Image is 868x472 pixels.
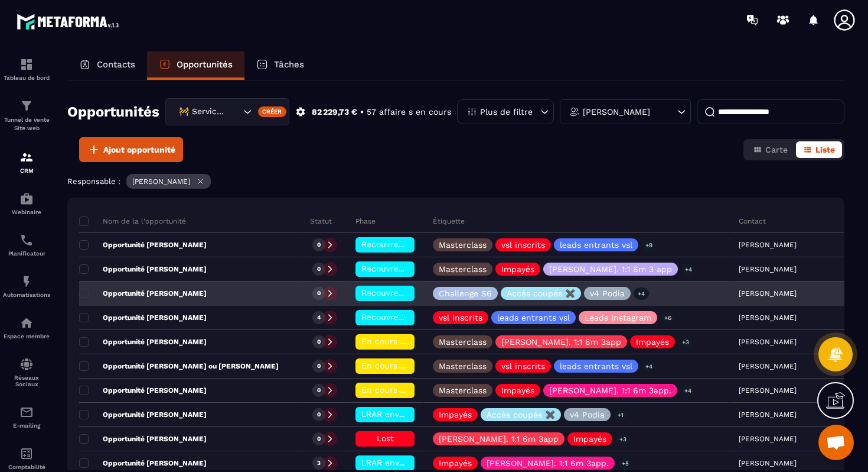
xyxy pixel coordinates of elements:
img: automations [19,274,34,289]
p: leads entrants vsl [560,362,632,370]
span: En cours de régularisation [361,361,469,370]
p: Nom de la l'opportunité [79,216,186,226]
a: formationformationTableau de bord [3,49,50,90]
p: +4 [681,263,696,276]
p: Opportunité [PERSON_NAME] ou [PERSON_NAME] [79,361,279,371]
p: 57 affaire s en cours [367,106,451,118]
p: Challenge S6 [439,289,492,298]
p: +3 [678,336,693,348]
p: • [360,106,364,118]
p: Opportunité [PERSON_NAME] [79,434,207,444]
p: [PERSON_NAME]. 1:1 6m 3app [439,435,559,443]
p: Opportunité [PERSON_NAME] [79,289,207,298]
img: social-network [19,357,34,371]
p: 0 [317,435,321,443]
p: [PERSON_NAME]. 1:1 6m 3app. [487,459,609,467]
span: 🚧 Service Client [176,105,229,118]
p: Réseaux Sociaux [3,374,50,387]
p: vsl inscrits [439,313,482,322]
p: vsl inscrits [501,241,545,249]
h2: Opportunités [67,100,159,124]
span: Recouvrement [361,288,420,298]
a: automationsautomationsAutomatisations [3,266,50,307]
div: Créer [258,106,287,117]
p: Tâches [274,59,304,70]
p: Étiquette [433,216,465,226]
p: Opportunité [PERSON_NAME] [79,410,207,419]
p: Masterclass [439,241,487,249]
p: Tunnel de vente Site web [3,116,50,132]
img: accountant [19,447,34,461]
span: LRAR envoyée [361,409,417,419]
p: [PERSON_NAME]. 1:1 6m 3app [501,338,621,346]
p: Impayés [439,410,472,419]
p: leads entrants vsl [560,241,632,249]
img: logo [17,11,123,33]
p: Accès coupés ✖️ [507,289,575,298]
p: Contact [739,216,766,226]
a: emailemailE-mailing [3,396,50,438]
p: 0 [317,386,321,395]
p: 0 [317,265,321,273]
img: email [19,405,34,419]
img: formation [19,99,34,113]
p: 82 229,73 € [312,106,357,118]
p: Masterclass [439,386,487,395]
p: Opportunité [PERSON_NAME] [79,240,207,250]
span: Lost [377,434,394,443]
p: Opportunité [PERSON_NAME] [79,386,207,395]
span: LRAR envoyée [361,458,417,467]
span: En cours de régularisation [361,337,469,346]
p: Masterclass [439,362,487,370]
span: Recouvrement [361,264,420,273]
button: Liste [796,141,842,158]
p: v4 Podia [590,289,625,298]
p: Impayés [501,386,534,395]
p: 0 [317,289,321,298]
a: Tâches [244,51,316,80]
p: Plus de filtre [480,108,533,116]
div: Search for option [165,98,289,125]
span: Carte [765,145,788,154]
p: [PERSON_NAME] [583,108,650,116]
a: formationformationTunnel de vente Site web [3,90,50,141]
p: Comptabilité [3,464,50,470]
span: Liste [815,145,835,154]
p: +4 [634,287,649,300]
input: Search for option [229,105,240,118]
p: +1 [614,409,628,421]
img: automations [19,316,34,330]
p: Webinaire [3,209,50,215]
p: 0 [317,362,321,370]
p: Masterclass [439,338,487,346]
p: Contacts [97,59,135,70]
span: En cours de régularisation [361,385,469,395]
button: Carte [746,141,795,158]
p: +9 [641,239,657,251]
a: formationformationCRM [3,141,50,183]
p: +5 [618,457,633,470]
p: 4 [317,313,321,322]
p: +4 [680,384,696,397]
p: CRM [3,167,50,174]
img: formation [19,150,34,164]
p: 0 [317,338,321,346]
img: formation [19,57,34,72]
p: [PERSON_NAME]. 1:1 6m 3 app [549,265,672,273]
span: Recouvrement [361,240,420,249]
span: Recouvrement [361,312,420,322]
p: vsl inscrits [501,362,545,370]
p: +4 [641,360,657,373]
p: Opportunité [PERSON_NAME] [79,313,207,322]
p: Phase [355,216,376,226]
p: Opportunité [PERSON_NAME] [79,337,207,347]
p: Leads Instagram [585,313,651,322]
a: schedulerschedulerPlanificateur [3,224,50,266]
div: Ouvrir le chat [818,425,854,460]
p: Responsable : [67,177,120,186]
p: Impayés [573,435,606,443]
span: Ajout opportunité [103,144,175,156]
p: 0 [317,241,321,249]
p: Statut [310,216,332,226]
p: Opportunité [PERSON_NAME] [79,458,207,468]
